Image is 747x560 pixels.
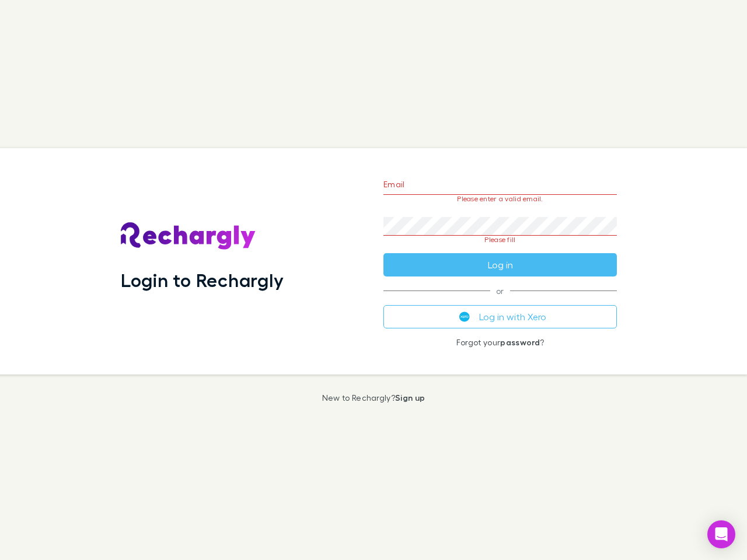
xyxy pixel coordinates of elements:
p: Forgot your ? [383,338,617,347]
a: password [500,337,540,347]
p: Please enter a valid email. [383,195,617,203]
button: Log in with Xero [383,305,617,328]
p: Please fill [383,236,617,244]
div: Open Intercom Messenger [707,520,735,548]
span: or [383,290,617,291]
button: Log in [383,253,617,276]
p: New to Rechargly? [322,393,425,402]
a: Sign up [395,393,425,402]
img: Rechargly's Logo [121,222,256,250]
h1: Login to Rechargly [121,269,284,291]
img: Xero's logo [459,311,470,322]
